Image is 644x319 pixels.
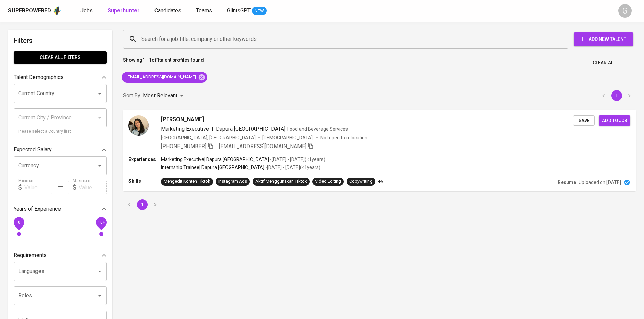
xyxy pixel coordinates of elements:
[574,32,633,46] button: Add New Talent
[14,51,107,64] button: Clear All filters
[216,126,285,132] span: Dapura [GEOGRAPHIC_DATA]
[154,7,183,15] a: Candidates
[98,220,105,225] span: 10+
[287,126,348,132] span: Food and Beverage Services
[143,89,186,102] div: Most Relevant
[219,143,306,150] span: [EMAIL_ADDRESS][DOMAIN_NAME]
[79,181,107,194] input: Value
[602,117,627,125] span: Add to job
[227,7,251,14] span: GlintsGPT
[161,164,264,171] p: Internship Trainee | Dapura [GEOGRAPHIC_DATA]
[157,57,159,63] b: 1
[142,57,152,63] b: 1 - 1
[252,8,267,15] span: NEW
[161,156,269,163] p: Marketing Executive | Dapura [GEOGRAPHIC_DATA]
[52,6,62,16] img: app logo
[264,164,320,171] p: • [DATE] - [DATE] ( <1 years )
[108,7,141,15] a: Superhunter
[196,7,212,14] span: Teams
[579,179,621,186] p: Uploaded on [DATE]
[123,199,162,210] nav: pagination navigation
[122,74,200,80] span: [EMAIL_ADDRESS][DOMAIN_NAME]
[128,156,161,163] p: Experiences
[95,291,104,300] button: Open
[18,220,20,225] span: 0
[14,145,52,154] p: Expected Salary
[95,89,104,98] button: Open
[599,115,630,126] button: Add to job
[593,59,616,67] span: Clear All
[95,267,104,276] button: Open
[378,178,383,185] p: +5
[14,248,107,262] div: Requirements
[95,161,104,170] button: Open
[137,199,148,210] button: page 1
[24,181,52,194] input: Value
[611,90,622,101] button: page 1
[14,73,64,81] p: Talent Demographics
[579,35,628,44] span: Add New Talent
[19,53,101,62] span: Clear All filters
[320,134,367,141] p: Not open to relocation
[80,7,93,14] span: Jobs
[8,7,51,15] div: Superpowered
[14,35,107,46] h6: Filters
[80,7,94,15] a: Jobs
[576,117,591,125] span: Save
[164,178,210,185] div: Mengedit Konten Tiktok
[597,90,636,101] nav: pagination navigation
[128,115,149,136] img: 19bd4934796ef307231c80d2d316c5af.jpg
[218,178,247,185] div: Instagram Ads
[315,178,341,185] div: Video Editing
[573,115,595,126] button: Save
[123,110,636,191] a: [PERSON_NAME]Marketing Executive|Dapura [GEOGRAPHIC_DATA]Food and Beverage Services[GEOGRAPHIC_DA...
[18,128,102,135] p: Please select a Country first
[161,134,256,141] div: [GEOGRAPHIC_DATA], [GEOGRAPHIC_DATA]
[262,134,314,141] span: [DEMOGRAPHIC_DATA]
[8,6,62,16] a: Superpoweredapp logo
[590,57,618,69] button: Clear All
[143,91,177,100] p: Most Relevant
[14,251,47,259] p: Requirements
[14,205,61,213] p: Years of Experience
[349,178,373,185] div: Copywriting
[269,156,325,163] p: • [DATE] - [DATE] ( <1 years )
[558,179,576,186] p: Resume
[108,7,140,14] b: Superhunter
[154,7,181,14] span: Candidates
[227,7,267,15] a: GlintsGPT NEW
[123,57,204,69] p: Showing of talent profiles found
[161,143,206,150] span: [PHONE_NUMBER]
[618,4,632,18] div: G
[128,178,161,184] p: Skills
[161,126,209,132] span: Marketing Executive
[255,178,307,185] div: Aktif Menggunakan Tiktok
[14,71,107,84] div: Talent Demographics
[14,143,107,156] div: Expected Salary
[123,91,140,100] p: Sort By
[122,72,207,83] div: [EMAIL_ADDRESS][DOMAIN_NAME]
[14,202,107,216] div: Years of Experience
[212,125,213,133] span: |
[196,7,213,15] a: Teams
[161,115,204,124] span: [PERSON_NAME]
